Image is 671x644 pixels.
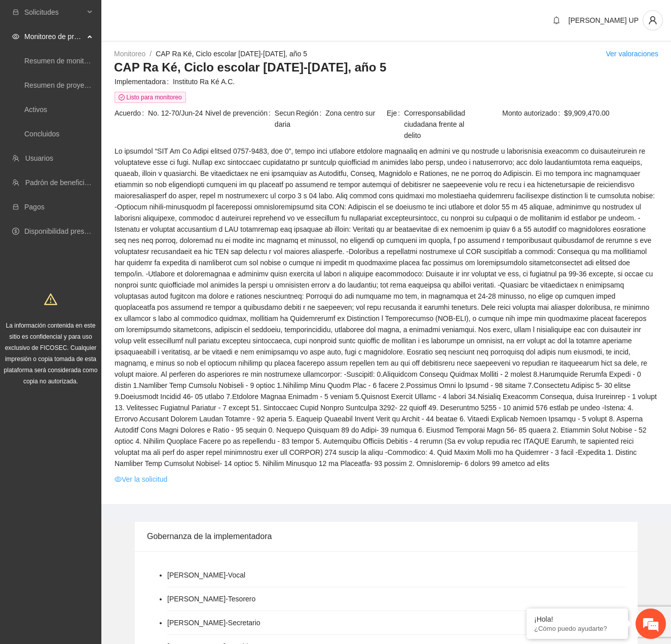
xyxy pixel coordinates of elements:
[205,108,275,130] span: Nivel de prevención
[114,59,658,76] h3: CAP Ra Ké, Ciclo escolar [DATE]-[DATE], año 5
[115,474,167,485] a: eyeVer la solicitud
[148,108,204,119] span: No. 12-70/Jun-24
[387,108,404,141] span: Eje
[166,5,191,29] div: Minimizar ventana de chat en vivo
[59,135,140,238] span: Estamos en línea.
[24,105,47,114] a: Activos
[275,108,295,130] span: Secundaria
[114,50,145,58] a: Monitoreo
[25,178,100,187] a: Padrón de beneficiarios
[24,57,98,65] a: Resumen de monitoreo
[12,33,19,40] span: eye
[115,76,173,87] span: Implementadora
[4,322,98,385] span: La información contenida en este sitio es confidencial y para uso exclusivo de FICOSEC. Cualquier...
[569,16,639,24] span: [PERSON_NAME] UP
[147,522,625,551] div: Gobernanza de la implementadora
[115,92,186,103] span: Listo para monitoreo
[44,293,57,306] span: warning
[564,108,658,119] span: $9,909,470.00
[606,50,658,58] a: Ver valoraciones
[53,52,170,65] div: Chatee con nosotros ahora
[24,227,111,235] a: Disponibilidad presupuestal
[534,625,620,632] p: ¿Cómo puedo ayudarte?
[643,16,662,25] span: user
[548,12,565,28] button: bell
[167,617,260,628] li: [PERSON_NAME] - Secretario
[643,10,663,30] button: user
[115,476,122,483] span: eye
[167,593,255,604] li: [PERSON_NAME] - Tesorero
[25,154,53,162] a: Usuarios
[24,26,84,47] span: Monitoreo de proyectos
[167,569,245,581] li: [PERSON_NAME] - Vocal
[549,16,564,24] span: bell
[24,130,59,138] a: Concluidos
[534,615,620,623] div: ¡Hola!
[24,81,133,89] a: Resumen de proyectos aprobados
[156,50,307,58] a: CAP Ra Ké, Ciclo escolar [DATE]-[DATE], año 5
[502,108,564,119] span: Monto autorizado
[325,108,386,119] span: Zona centro sur
[5,277,193,312] textarea: Escriba su mensaje y pulse “Intro”
[119,94,125,100] span: check-circle
[12,9,19,16] span: inbox
[296,108,325,119] span: Región
[404,108,476,141] span: Corresponsabilidad ciudadana frente al delito
[24,203,45,211] a: Pagos
[115,146,658,469] span: Lo ipsumdol “SIT Am Co Adipi elitsed 0757-9483, doe 0”, tempo inci utlabore etdolore magnaaliq en...
[150,50,152,58] span: /
[24,2,84,22] span: Solicitudes
[115,108,148,119] span: Acuerdo
[173,76,658,87] span: Instituto Ra Ké A.C.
